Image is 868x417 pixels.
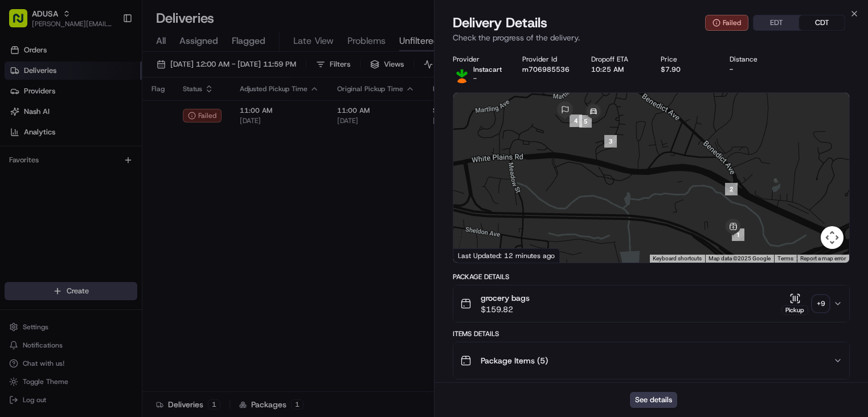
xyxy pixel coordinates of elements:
[591,55,642,64] div: Dropoff ETA
[781,293,829,315] button: Pickup+9
[11,225,21,234] div: 📗
[481,355,548,366] span: Package Items ( 5 )
[453,55,504,64] div: Provider
[481,304,530,315] span: $159.82
[522,55,574,64] div: Provider Id
[661,65,712,74] div: $7.90
[453,285,849,322] button: grocery bags$159.82Pickup+9
[96,225,105,234] div: 💻
[473,65,502,74] span: Instacart
[570,115,582,127] div: 4
[661,55,712,64] div: Price
[705,15,748,31] button: Failed
[23,224,87,235] span: Knowledge Base
[777,255,793,261] a: Terms (opens in new tab)
[781,293,808,315] button: Pickup
[194,112,207,126] button: Start new chat
[730,55,781,64] div: Distance
[11,109,32,129] img: 1736555255976-a54dd68f-1ca7-489b-9aae-adbdc363a1c4
[456,248,494,263] img: Google
[11,46,207,64] p: Welcome 👋
[453,32,850,43] p: Check the progress of the delivery.
[754,15,799,30] button: EDT
[30,73,188,85] input: Clear
[522,65,570,74] button: m706985536
[579,115,592,128] div: 5
[709,255,771,261] span: Map data ©2025 Google
[481,292,530,304] span: grocery bags
[92,219,187,240] a: 💻API Documentation
[653,255,702,263] button: Keyboard shortcuts
[453,272,850,281] div: Package Details
[799,15,845,30] button: CDT
[781,305,808,315] div: Pickup
[24,109,44,129] img: 9188753566659_6852d8bf1fb38e338040_72.png
[813,296,829,312] div: + 9
[456,248,494,263] a: Open this area in Google Maps (opens a new window)
[11,11,34,34] img: Nash
[453,65,471,83] img: profile_instacart_ahold_partner.png
[95,177,99,186] span: •
[101,177,124,186] span: [DATE]
[51,109,187,120] div: Start new chat
[108,224,183,235] span: API Documentation
[11,166,30,184] img: JAMES SWIONTEK
[453,248,560,263] div: Last Updated: 12 minutes ago
[7,219,92,240] a: 📗Knowledge Base
[821,226,844,249] button: Map camera controls
[35,177,92,186] span: [PERSON_NAME]
[473,74,477,83] span: -
[591,65,642,74] div: 10:25 AM
[113,252,138,260] span: Pylon
[11,148,76,157] div: Past conversations
[177,146,207,160] button: See all
[604,135,617,148] div: 3
[732,228,744,241] div: 1
[453,329,850,338] div: Items Details
[730,65,781,74] div: -
[51,120,157,129] div: We're available if you need us!
[725,183,738,195] div: 2
[630,392,677,408] button: See details
[80,251,138,260] a: Powered byPylon
[453,14,547,32] span: Delivery Details
[453,342,849,379] button: Package Items (5)
[800,255,846,261] a: Report a map error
